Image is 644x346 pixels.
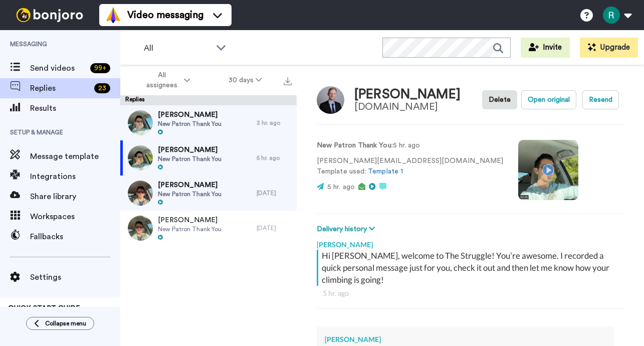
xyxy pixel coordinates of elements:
[322,250,621,286] div: Hi [PERSON_NAME], welcome to The Struggle! You’re awesome. I recorded a quick personal message ju...
[327,184,355,191] span: 5 hr. ago
[521,90,576,109] button: Open original
[30,231,120,243] span: Fallbacks
[128,216,153,241] img: 5a78c08a-5a65-4b4c-a26d-a9c57f1fa6da-thumb.jpg
[257,119,292,127] div: 3 hr. ago
[317,224,378,235] button: Delivery history
[158,155,222,163] span: New Patron Thank You
[128,110,153,135] img: e6e04d3d-cd87-4b3f-a9c2-8f380c6074b9-thumb.jpg
[281,73,295,88] button: Export all results that match these filters now.
[128,181,153,206] img: 5f493cd5-c2ea-4fd4-86d0-59ea932becc2-thumb.jpg
[12,8,87,22] img: bj-logo-header-white.svg
[158,215,222,225] span: [PERSON_NAME]
[128,145,153,170] img: 4a96961d-32cd-4080-8cda-502368149f52-thumb.jpg
[26,317,94,330] button: Collapse menu
[8,305,80,312] span: QUICK START GUIDE
[209,71,281,89] button: 30 days
[158,120,222,128] span: New Patron Thank You
[317,142,391,149] strong: New Patron Thank You
[120,176,297,211] a: [PERSON_NAME]New Patron Thank You[DATE]
[158,190,222,198] span: New Patron Thank You
[105,7,121,23] img: vm-color.svg
[30,102,120,114] span: Results
[94,83,110,93] div: 23
[30,211,120,223] span: Workspaces
[317,140,503,151] p: : 5 hr. ago
[158,110,222,120] span: [PERSON_NAME]
[368,168,403,175] a: Template 1
[354,101,461,112] div: [DOMAIN_NAME]
[284,77,292,85] img: export.svg
[580,38,638,58] button: Upgrade
[317,235,624,250] div: [PERSON_NAME]
[30,62,86,74] span: Send videos
[127,8,203,22] span: Video messaging
[257,189,292,197] div: [DATE]
[120,140,297,176] a: [PERSON_NAME]New Patron Thank You5 hr. ago
[257,224,292,232] div: [DATE]
[158,145,222,155] span: [PERSON_NAME]
[257,154,292,162] div: 5 hr. ago
[141,70,182,90] span: All assignees
[122,66,209,94] button: All assignees
[144,42,211,54] span: All
[325,334,606,344] div: [PERSON_NAME]
[120,211,297,246] a: [PERSON_NAME]New Patron Thank You[DATE]
[482,90,517,109] button: Delete
[317,86,344,114] img: Image of Johannes
[354,87,461,102] div: [PERSON_NAME]
[521,38,570,58] button: Invite
[30,82,90,94] span: Replies
[317,156,503,177] p: [PERSON_NAME][EMAIL_ADDRESS][DOMAIN_NAME] Template used:
[30,170,120,183] span: Integrations
[120,95,297,105] div: Replies
[582,90,619,109] button: Resend
[30,150,120,162] span: Message template
[323,288,618,298] div: 5 hr. ago
[158,225,222,233] span: New Patron Thank You
[45,319,86,327] span: Collapse menu
[158,180,222,190] span: [PERSON_NAME]
[90,63,110,73] div: 99 +
[120,105,297,140] a: [PERSON_NAME]New Patron Thank You3 hr. ago
[30,271,120,283] span: Settings
[30,191,120,203] span: Share library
